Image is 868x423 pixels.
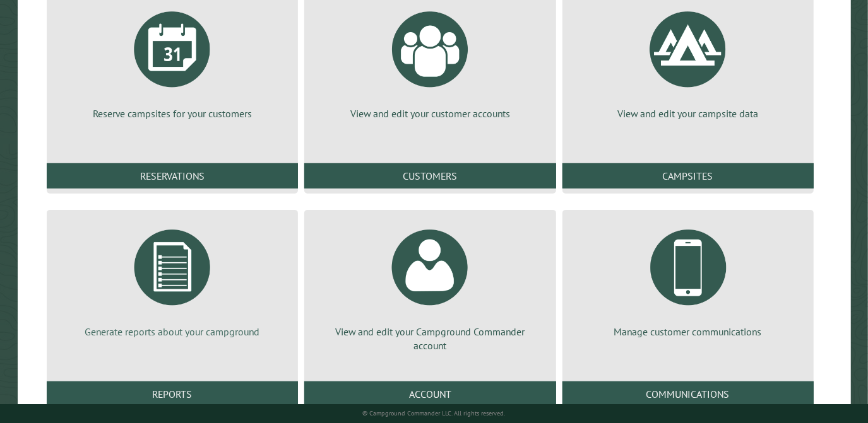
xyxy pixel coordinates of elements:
small: © Campground Commander LLC. All rights reserved. [363,409,506,417]
a: Customers [304,163,556,188]
a: Reports [47,381,298,407]
a: View and edit your Campground Commander account [319,220,540,353]
p: Reserve campsites for your customers [62,107,283,120]
a: Communications [562,381,814,407]
p: View and edit your customer accounts [319,107,540,120]
a: Campsites [562,163,814,188]
a: Generate reports about your campground [62,220,283,339]
p: View and edit your campsite data [578,107,799,120]
p: View and edit your Campground Commander account [319,325,540,353]
a: Account [304,381,556,407]
a: Reserve campsites for your customers [62,2,283,120]
a: View and edit your campsite data [578,2,799,120]
p: Manage customer communications [578,325,799,339]
a: Reservations [47,163,298,188]
a: Manage customer communications [578,220,799,339]
a: View and edit your customer accounts [319,2,540,120]
p: Generate reports about your campground [62,325,283,339]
